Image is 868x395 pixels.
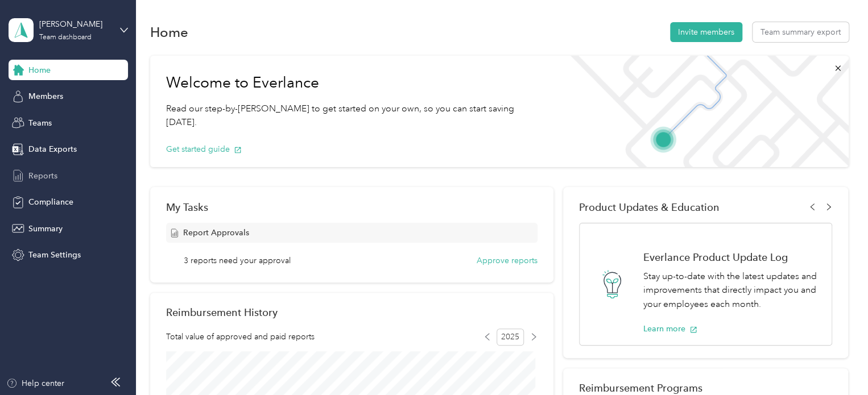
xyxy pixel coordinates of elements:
[643,251,820,263] h1: Everlance Product Update Log
[184,255,291,267] span: 3 reports need your approval
[670,22,742,42] button: Invite members
[150,26,188,38] h1: Home
[643,323,697,335] button: Learn more
[28,117,52,129] span: Teams
[166,143,242,155] button: Get started guide
[166,331,315,343] span: Total value of approved and paid reports
[166,306,278,318] h2: Reimbursement History
[28,170,57,182] span: Reports
[804,331,868,395] iframe: Everlance-gr Chat Button Frame
[28,90,63,102] span: Members
[579,201,720,213] span: Product Updates & Education
[28,143,77,155] span: Data Exports
[497,329,524,346] span: 2025
[477,255,538,267] button: Approve reports
[28,64,51,76] span: Home
[166,74,544,92] h1: Welcome to Everlance
[753,22,849,42] button: Team summary export
[28,196,73,208] span: Compliance
[28,223,63,235] span: Summary
[39,18,110,30] div: [PERSON_NAME]
[183,227,249,239] span: Report Approvals
[166,201,538,213] div: My Tasks
[166,102,544,130] p: Read our step-by-[PERSON_NAME] to get started on your own, so you can start saving [DATE].
[6,377,64,389] button: Help center
[579,382,832,394] h2: Reimbursement Programs
[28,249,81,261] span: Team Settings
[559,56,848,167] img: Welcome to everlance
[643,269,820,311] p: Stay up-to-date with the latest updates and improvements that directly impact you and your employ...
[39,34,92,41] div: Team dashboard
